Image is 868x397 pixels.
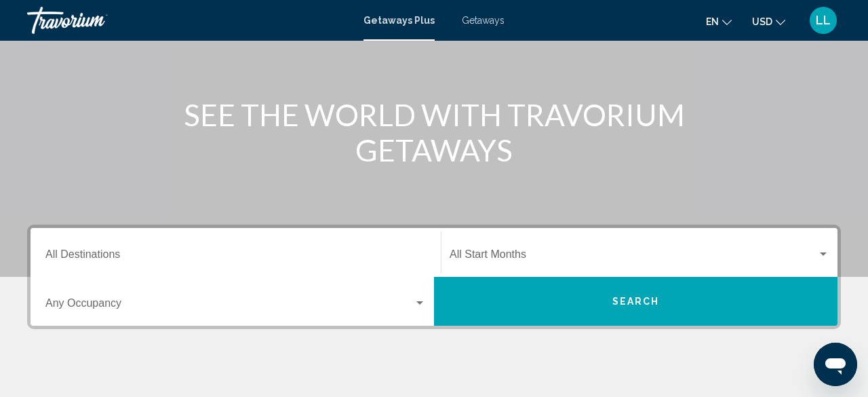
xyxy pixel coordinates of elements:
[814,343,857,386] iframe: Button to launch messaging window
[434,277,837,326] button: Search
[363,15,435,26] a: Getaways Plus
[752,16,772,27] span: USD
[706,16,719,27] span: en
[27,7,350,34] a: Travorium
[180,97,688,168] h1: SEE THE WORLD WITH TRAVORIUM GETAWAYS
[612,297,660,307] span: Search
[752,12,785,31] button: Change currency
[806,6,841,35] button: User Menu
[706,12,732,31] button: Change language
[816,14,831,27] span: LL
[462,15,505,26] a: Getaways
[31,228,837,326] div: Search widget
